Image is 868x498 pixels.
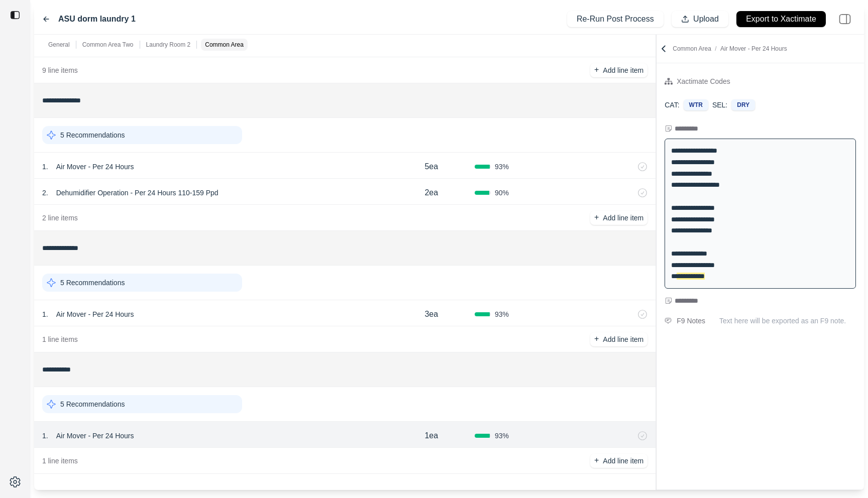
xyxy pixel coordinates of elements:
p: Air Mover - Per 24 Hours [52,429,138,443]
p: 2 . [42,188,48,198]
label: ASU dorm laundry 1 [58,13,136,25]
p: General [48,41,70,49]
span: 93 % [495,431,509,441]
p: 5 Recommendations [60,278,125,288]
p: Air Mover - Per 24 Hours [52,160,138,174]
img: toggle sidebar [10,10,20,20]
p: Common Area [673,45,787,53]
p: 1 . [42,309,48,319]
button: Re-Run Post Process [567,11,664,27]
button: Export to Xactimate [736,11,826,27]
span: 93 % [495,309,509,319]
button: Upload [672,11,728,27]
p: Dehumidifier Operation - Per 24 Hours 110-159 Ppd [52,186,223,200]
span: / [711,45,720,52]
p: 2 line items [42,213,78,223]
p: Common Area Two [82,41,134,49]
p: Common Area [205,41,244,49]
div: DRY [731,99,755,110]
span: 93 % [495,162,509,172]
p: 9 line items [42,65,78,75]
p: Add line item [603,213,643,223]
span: 90 % [495,188,509,198]
p: 1 line items [42,456,78,466]
div: F9 Notes [677,315,705,327]
p: 1 . [42,162,48,172]
p: Add line item [603,334,643,344]
button: +Add line item [590,454,647,468]
p: Air Mover - Per 24 Hours [52,307,138,321]
p: Text here will be exported as an F9 note. [719,316,856,326]
p: CAT: [665,100,679,110]
p: + [594,333,599,345]
img: right-panel.svg [834,8,856,30]
p: Re-Run Post Process [577,14,654,25]
p: + [594,64,599,76]
p: 1 . [42,431,48,441]
button: +Add line item [590,63,647,77]
p: Export to Xactimate [746,14,816,25]
p: 5 Recommendations [60,130,125,140]
p: 5 Recommendations [60,399,125,409]
p: Upload [693,14,719,25]
p: + [594,212,599,223]
p: 3ea [424,308,438,320]
span: Air Mover - Per 24 Hours [720,45,787,52]
p: 1ea [424,430,438,442]
p: 5ea [424,161,438,173]
div: Xactimate Codes [677,75,730,87]
p: Laundry Room 2 [146,41,191,49]
p: + [594,455,599,466]
p: 1 line items [42,334,78,344]
p: 2ea [424,187,438,199]
p: Add line item [603,456,643,466]
img: comment [665,318,672,324]
p: Add line item [603,65,643,75]
button: +Add line item [590,332,647,346]
div: WTR [684,99,708,110]
p: SEL: [712,100,727,110]
button: +Add line item [590,211,647,225]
